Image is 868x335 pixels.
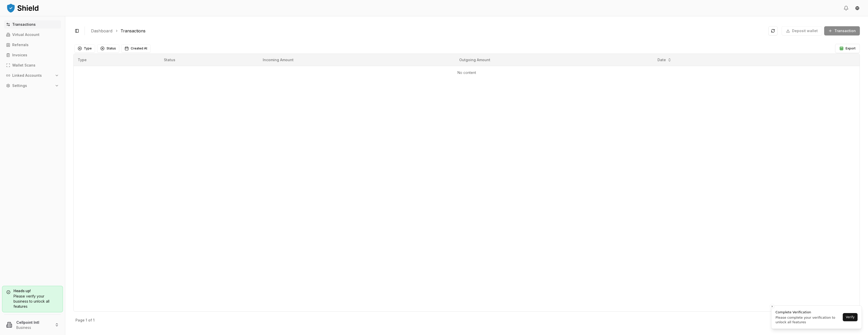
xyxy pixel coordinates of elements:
[4,61,61,69] a: Wallet Scans
[6,289,59,293] h5: Heads up!
[4,20,61,29] a: Transactions
[2,286,63,312] a: Heads up!Please verify your business to unlock all features
[74,54,160,66] th: Type
[86,318,87,322] p: 1
[78,70,856,75] p: No content
[6,3,39,13] img: ShieldPay Logo
[843,313,858,321] button: Verify
[835,44,860,53] button: Export
[4,31,61,39] a: Virtual Account
[4,41,61,49] a: Referrals
[6,294,59,309] div: Please verify your business to unlock all features
[12,84,27,87] p: Settings
[12,23,36,26] p: Transactions
[91,28,112,34] a: Dashboard
[775,310,841,315] div: Complete Verification
[12,63,35,67] p: Wallet Scans
[655,56,674,64] button: Date
[121,28,146,34] a: Transactions
[91,28,764,34] nav: breadcrumb
[16,325,51,330] p: Business
[775,315,841,325] div: Please complete your verification to unlock all features
[75,318,85,322] p: Page
[74,44,95,53] button: Type
[93,318,95,322] p: 1
[4,71,61,80] button: Linked Accounts
[121,44,151,53] button: Created At
[160,54,259,66] th: Status
[259,54,455,66] th: Incoming Amount
[2,317,63,333] button: Cellpoint IntlBusiness
[12,33,40,36] p: Virtual Account
[4,82,61,90] button: Settings
[16,320,51,325] p: Cellpoint Intl
[12,74,42,77] p: Linked Accounts
[455,54,653,66] th: Outgoing Amount
[770,304,775,309] button: Close toast
[12,43,29,47] p: Referrals
[88,318,92,322] p: of
[131,46,147,50] span: Created At
[12,53,27,57] p: Invoices
[97,44,119,53] button: Status
[4,51,61,59] a: Invoices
